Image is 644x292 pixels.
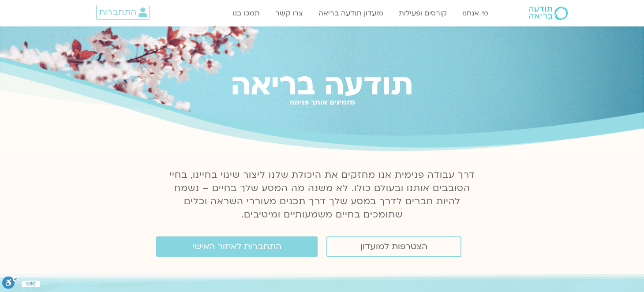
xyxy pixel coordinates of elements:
img: תודעה בריאה [529,7,568,20]
a: מי אנחנו [458,5,493,22]
a: קורסים ופעילות [394,5,451,22]
a: התחברות [96,5,150,20]
a: מועדון תודעה בריאה [314,5,388,22]
span: התחברות לאיזור האישי [192,242,281,251]
a: הצטרפות למועדון [326,236,461,257]
a: צרו קשר [271,5,307,22]
p: דרך עבודה פנימית אנו מחזקים את היכולת שלנו ליצור שינוי בחיינו, בחיי הסובבים אותנו ובעולם כולו. לא... [164,168,480,221]
a: התחברות לאיזור האישי [156,236,318,257]
span: התחברות [99,7,136,17]
a: תמכו בנו [228,5,264,22]
span: הצטרפות למועדון [360,242,427,251]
